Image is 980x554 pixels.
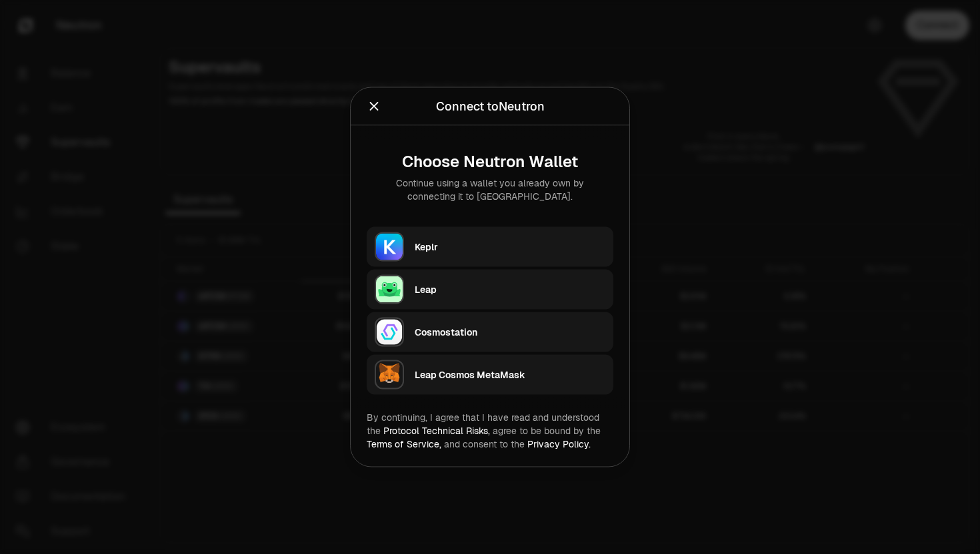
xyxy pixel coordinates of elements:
div: Choose Neutron Wallet [377,152,603,171]
img: Cosmostation [375,318,404,347]
div: Continue using a wallet you already own by connecting it to [GEOGRAPHIC_DATA]. [377,176,603,203]
button: Leap Cosmos MetaMaskLeap Cosmos MetaMask [367,355,613,395]
div: Leap Cosmos MetaMask [415,368,605,382]
a: Protocol Technical Risks, [383,425,490,437]
button: CosmostationCosmostation [367,312,613,352]
img: Leap [375,275,404,304]
button: Close [367,97,381,116]
div: Connect to Neutron [436,97,545,116]
div: Leap [415,283,605,296]
a: Privacy Policy. [527,438,591,450]
div: Cosmostation [415,326,605,339]
img: Leap Cosmos MetaMask [375,360,404,390]
button: LeapLeap [367,270,613,310]
a: Terms of Service, [367,438,441,450]
div: By continuing, I agree that I have read and understood the agree to be bound by the and consent t... [367,411,613,451]
div: Keplr [415,240,605,254]
img: Keplr [375,232,404,262]
button: KeplrKeplr [367,227,613,267]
